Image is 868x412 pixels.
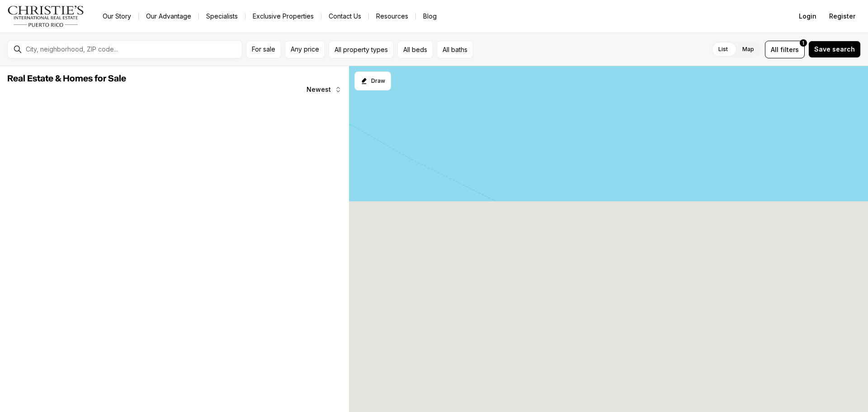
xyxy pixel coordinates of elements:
span: All [771,45,778,54]
button: Newest [301,81,347,99]
label: Map [735,41,761,57]
button: For sale [246,41,281,58]
button: All beds [397,41,433,58]
button: Start drawing [354,71,391,90]
label: List [711,41,735,57]
button: Allfilters1 [765,41,805,58]
img: logo [7,5,85,27]
span: filters [780,45,799,54]
a: Resources [369,10,415,23]
a: Blog [416,10,444,23]
button: Login [793,7,822,25]
a: Our Story [95,10,138,23]
button: All property types [329,41,394,58]
span: Newest [307,86,331,93]
span: Real Estate & Homes for Sale [7,74,126,83]
button: All baths [437,41,473,58]
span: Register [829,13,855,20]
a: Our Advantage [139,10,198,23]
span: For sale [252,46,275,53]
span: 1 [802,39,804,47]
a: Exclusive Properties [245,10,321,23]
button: Register [824,7,861,25]
span: Login [799,13,816,20]
span: Save search [814,46,855,53]
span: Any price [291,46,319,53]
button: Contact Us [321,10,368,23]
a: Specialists [199,10,245,23]
button: Any price [285,41,325,58]
button: Save search [808,41,861,58]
